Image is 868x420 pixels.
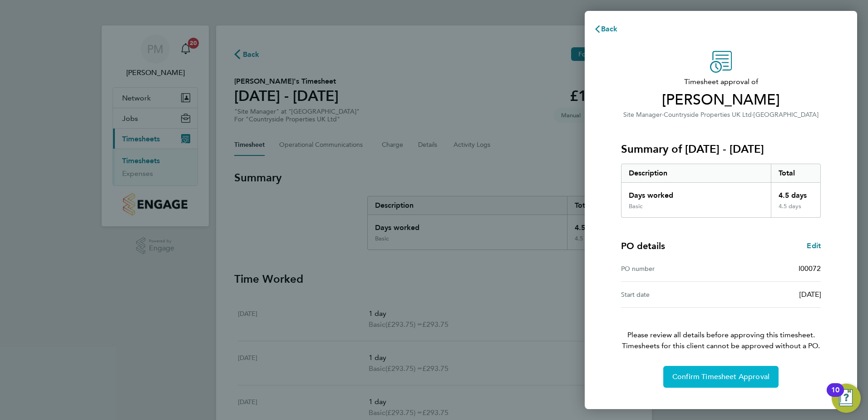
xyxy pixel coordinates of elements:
div: Start date [621,289,721,300]
div: Days worked [621,183,771,203]
div: 4.5 days [771,203,821,217]
a: Edit [807,240,821,251]
div: Summary of 22 - 28 Sep 2025 [621,164,821,218]
div: Total [771,164,821,182]
div: PO number [621,263,721,274]
span: Timesheet approval of [621,76,821,87]
div: 4.5 days [771,183,821,203]
button: Open Resource Center, 10 new notifications [832,384,861,413]
span: Edit [807,241,821,250]
span: Timesheets for this client cannot be approved without a PO. [610,340,832,351]
span: Confirm Timesheet Approval [672,372,769,381]
span: Back [601,25,618,33]
div: Description [621,164,771,182]
div: 10 [831,390,839,402]
button: Confirm Timesheet Approval [663,366,779,388]
h3: Summary of [DATE] - [DATE] [621,142,821,156]
span: Site Manager [623,111,662,119]
span: · [752,111,754,119]
span: · [662,111,664,119]
span: Countryside Properties UK Ltd [664,111,752,119]
span: [PERSON_NAME] [621,91,821,109]
h4: PO details [621,240,665,252]
div: Basic [629,203,642,210]
span: I00072 [799,264,821,273]
p: Please review all details before approving this timesheet. [610,308,832,351]
button: Back [585,20,627,38]
div: [DATE] [721,289,821,300]
span: [GEOGRAPHIC_DATA] [754,111,819,119]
